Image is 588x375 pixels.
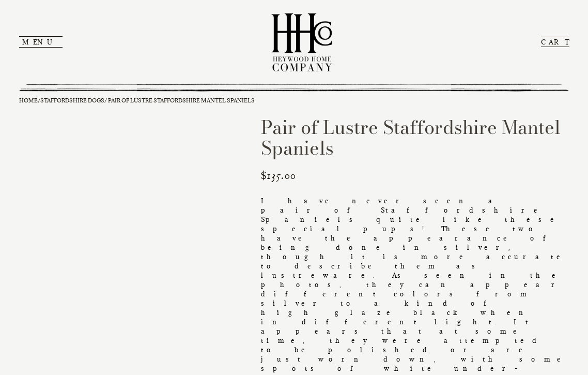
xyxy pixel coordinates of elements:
[261,117,569,158] h1: Pair of Lustre Staffordshire Mantel Spaniels
[19,97,38,104] a: Home
[263,5,341,79] img: Heywood Home Company
[19,97,569,104] nav: Breadcrumb
[261,169,296,183] bdi: 135.00
[261,169,267,183] span: $
[40,97,104,104] a: Staffordshire Dogs
[19,36,63,48] button: Menu
[541,37,569,47] a: CART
